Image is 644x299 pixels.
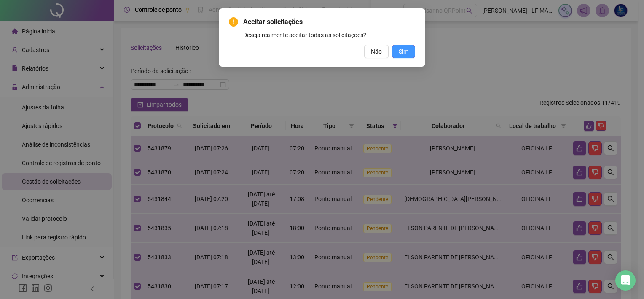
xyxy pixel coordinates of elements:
div: Open Intercom Messenger [615,270,636,291]
span: Não [371,47,382,56]
span: exclamation-circle [229,17,238,27]
span: Sim [399,47,408,56]
div: Deseja realmente aceitar todas as solicitações? [243,30,415,40]
button: Não [364,45,389,58]
span: Aceitar solicitações [243,17,415,27]
button: Sim [392,45,415,58]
